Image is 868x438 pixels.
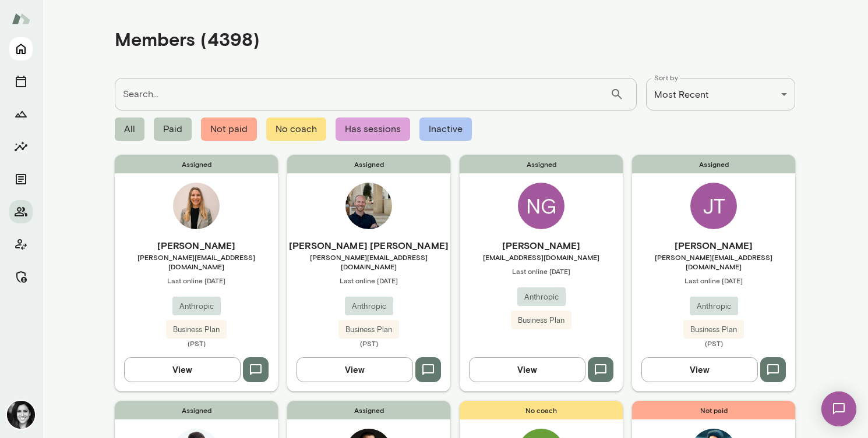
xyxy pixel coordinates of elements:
div: JT [690,183,737,229]
button: View [297,357,413,382]
span: [EMAIL_ADDRESS][DOMAIN_NAME] [460,252,623,262]
span: Last online [DATE] [287,276,450,285]
span: [PERSON_NAME][EMAIL_ADDRESS][DOMAIN_NAME] [287,252,450,271]
span: [PERSON_NAME][EMAIL_ADDRESS][DOMAIN_NAME] [632,252,795,271]
span: Anthropic [517,291,566,303]
button: View [469,357,585,382]
span: Assigned [287,155,450,173]
span: Business Plan [166,324,227,336]
span: (PST) [632,339,795,348]
span: Last online [DATE] [115,276,278,285]
span: Last online [DATE] [460,266,623,276]
span: Assigned [115,155,278,173]
button: Growth Plan [9,102,33,126]
button: Client app [9,233,33,256]
button: View [124,357,241,382]
button: Members [9,200,33,223]
span: All [115,117,144,141]
span: No coach [266,117,326,141]
span: Assigned [115,401,278,419]
div: Most Recent [646,78,795,111]
span: Anthropic [172,301,221,312]
span: Inactive [419,117,472,141]
img: Connor Holloway [345,183,392,229]
span: Assigned [632,155,795,173]
span: Anthropic [345,301,393,312]
span: Assigned [287,401,450,419]
button: View [641,357,758,382]
h6: [PERSON_NAME] [632,238,795,252]
span: (PST) [115,339,278,348]
img: Mento [12,8,30,30]
span: Last online [DATE] [632,276,795,285]
span: [PERSON_NAME][EMAIL_ADDRESS][DOMAIN_NAME] [115,252,278,271]
button: Sessions [9,70,33,93]
span: Business Plan [511,315,571,326]
h6: [PERSON_NAME] [460,238,623,252]
span: Business Plan [683,324,744,336]
label: Sort by [654,73,678,83]
span: (PST) [287,339,450,348]
span: Not paid [632,401,795,419]
button: Home [9,37,33,60]
div: NG [518,183,564,229]
img: Jamie Albers [7,401,35,429]
span: No coach [460,401,623,419]
h6: [PERSON_NAME] [115,238,278,252]
span: Assigned [460,155,623,173]
h6: [PERSON_NAME] [PERSON_NAME] [287,238,450,252]
span: Paid [154,117,192,141]
button: Documents [9,168,33,191]
button: Manage [9,265,33,289]
span: Not paid [201,117,257,141]
span: Business Plan [338,324,399,336]
img: Kelly Loftus [173,183,220,229]
h4: Members (4398) [115,28,260,50]
button: Insights [9,135,33,158]
span: Has sessions [336,117,410,141]
span: Anthropic [690,301,738,312]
